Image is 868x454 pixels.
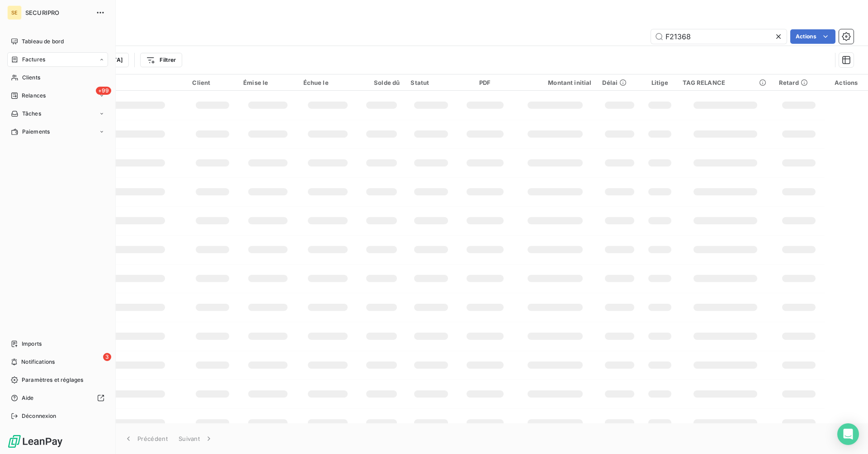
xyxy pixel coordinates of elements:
[779,79,819,86] div: Retard
[96,87,111,95] span: +99
[303,79,353,86] div: Échue le
[830,79,863,86] div: Actions
[519,79,591,86] div: Montant initial
[7,373,108,387] a: Paramètres et réglages
[647,79,672,86] div: Litige
[602,79,637,86] div: Délai
[22,412,57,420] span: Déconnexion
[118,429,173,448] button: Précédent
[683,79,768,86] div: TAG RELANCE
[7,391,108,405] a: Aide
[790,29,835,44] button: Actions
[22,74,40,82] span: Clients
[173,429,219,448] button: Suivant
[363,79,400,86] div: Solde dû
[192,79,232,86] div: Client
[25,9,90,16] span: SECURIPRO
[7,107,108,121] a: Tâches
[7,125,108,139] a: Paiements
[410,79,451,86] div: Statut
[22,128,50,136] span: Paiements
[7,88,108,103] a: +99Relances
[7,337,108,351] a: Imports
[7,52,108,67] a: Factures
[7,34,108,49] a: Tableau de bord
[22,376,83,384] span: Paramètres et réglages
[462,79,508,86] div: PDF
[21,358,55,366] span: Notifications
[22,56,45,64] span: Factures
[22,37,64,46] span: Tableau de bord
[7,5,22,20] div: SE
[243,79,292,86] div: Émise le
[22,92,46,100] span: Relances
[7,434,63,449] img: Logo LeanPay
[103,353,111,361] span: 3
[22,110,41,118] span: Tâches
[140,53,182,67] button: Filtrer
[7,70,108,85] a: Clients
[22,394,34,402] span: Aide
[22,340,42,348] span: Imports
[651,29,787,44] input: Rechercher
[837,423,859,445] div: Open Intercom Messenger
